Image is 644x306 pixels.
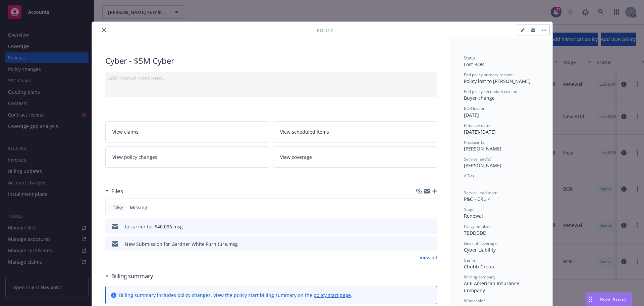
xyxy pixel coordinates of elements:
[464,89,517,94] span: End policy secondary reason
[100,26,108,34] button: close
[464,241,497,246] span: Lines of coverage
[317,27,333,34] span: Policy
[125,223,183,230] div: to carrier for $40,096.msg
[464,123,491,128] span: Effective dates
[111,204,124,210] span: Policy
[280,128,329,135] span: View scheduled items
[108,75,434,82] div: Add internal notes here...
[464,196,491,202] span: P&C - CRU 4
[464,207,475,212] span: Stage
[105,55,437,67] div: Cyber - $5M Cyber
[464,223,490,229] span: Policy number
[464,230,486,236] span: TBDDDDD
[428,223,434,230] button: preview file
[464,72,513,78] span: End policy primary reason
[464,78,531,84] span: Policy lost to [PERSON_NAME]
[464,257,477,263] span: Carrier
[464,162,501,169] span: [PERSON_NAME]
[600,296,626,302] span: Nova Assist
[314,292,351,298] a: policy start page
[464,274,495,280] span: Writing company
[464,112,479,118] span: [DATE]
[464,123,539,135] div: [DATE] - [DATE]
[464,55,476,61] span: Status
[464,156,491,162] span: Service lead(s)
[105,272,153,280] div: Billing summary
[464,95,495,101] span: Buyer change
[464,145,501,152] span: [PERSON_NAME]
[125,241,238,248] div: New Submission for Gardner White Furniture.msg
[119,292,352,299] div: Billing summary includes policy changes. View the policy start billing summary on the .
[273,121,437,142] a: View scheduled items
[464,105,485,111] span: BOR lost on
[464,280,521,294] span: ACE American Insurance Company
[464,298,485,304] span: Wholesaler
[418,241,423,248] button: download file
[464,190,497,195] span: Service lead team
[130,204,147,211] span: Missing
[105,121,269,142] a: View claims
[464,61,484,68] span: Lost BOR
[105,146,269,168] a: View policy changes
[464,213,483,219] span: Renewal
[428,241,434,248] button: preview file
[111,187,123,195] h3: Files
[105,187,123,195] div: Files
[112,128,139,135] span: View claims
[464,179,466,185] span: -
[586,293,632,306] button: Nova Assist
[464,173,474,179] span: AC(s)
[280,154,312,161] span: View coverage
[111,272,153,280] h3: Billing summary
[112,154,157,161] span: View policy changes
[418,223,423,230] button: download file
[273,146,437,168] a: View coverage
[464,139,486,145] span: Producer(s)
[464,263,494,270] span: Chubb Group
[420,254,437,261] a: View all
[586,293,594,306] div: Drag to move
[464,247,496,253] span: Cyber Liability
